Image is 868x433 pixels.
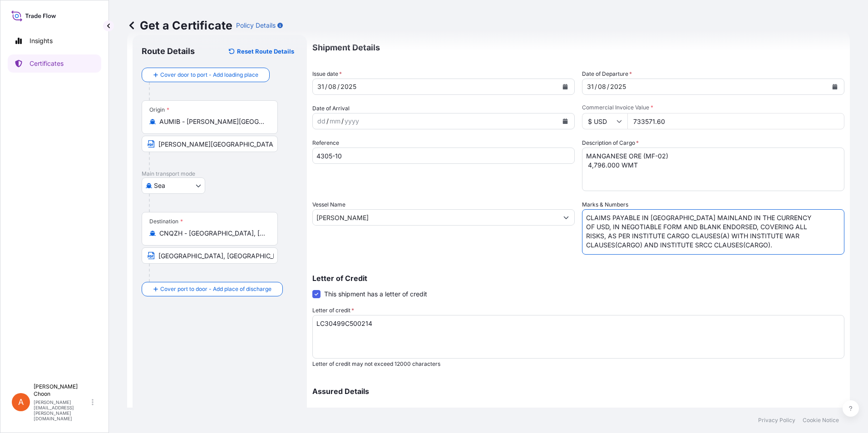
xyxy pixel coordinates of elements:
div: day, [316,116,326,127]
div: month, [597,81,607,92]
label: Vessel Name [312,200,345,209]
input: Type to search vessel name or IMO [313,209,558,226]
span: Date of Departure [582,69,632,79]
p: Get a Certificate [127,18,232,33]
div: day, [316,81,325,92]
div: year, [344,116,360,127]
span: Issue date [312,69,342,79]
div: month, [329,116,341,127]
input: Enter booking reference [312,148,575,164]
span: Date of Arrival [312,104,350,113]
span: Cover port to door - Add place of discharge [160,285,271,294]
input: Destination [159,229,266,238]
div: year, [340,81,357,92]
button: Cover port to door - Add place of discharge [142,282,283,296]
textarea: MANGANESE ORE (GL-01) 4,593.000 WMT [582,148,844,191]
label: Named Assured [582,406,623,415]
label: Reference [312,138,339,148]
p: [PERSON_NAME][EMAIL_ADDRESS][PERSON_NAME][DOMAIN_NAME] [34,399,90,421]
a: Insights [8,32,101,50]
button: Reset Route Details [224,44,298,59]
div: / [595,81,597,92]
textarea: LC30499C500214 [312,315,844,359]
span: Primary Assured [312,406,359,415]
div: day, [586,81,595,92]
div: Destination [149,218,183,225]
button: Show suggestions [558,209,574,226]
div: / [341,116,344,127]
div: / [325,81,327,92]
span: A [18,398,24,407]
p: Letter of credit may not exceed 12000 characters [312,360,844,368]
p: Assured Details [312,388,844,395]
p: [PERSON_NAME] Choon [34,383,90,398]
span: Commercial Invoice Value [582,104,844,111]
a: Certificates [8,54,101,73]
div: / [326,116,329,127]
input: Enter amount [627,113,844,129]
p: Reset Route Details [237,47,294,56]
div: Origin [149,106,169,113]
p: Route Details [142,46,195,57]
p: Policy Details [236,21,276,30]
a: Privacy Policy [758,417,795,424]
input: Origin [159,117,266,126]
span: Sea [154,181,165,190]
label: Description of Cargo [582,138,639,148]
input: Text to appear on certificate [142,247,278,264]
p: Certificates [30,59,64,68]
div: / [337,81,340,92]
button: Select transport [142,177,205,194]
a: Cookie Notice [803,417,839,424]
p: Letter of Credit [312,275,844,282]
label: Marks & Numbers [582,200,628,209]
span: This shipment has a letter of credit [324,290,427,299]
button: Calendar [558,114,572,128]
button: Calendar [828,79,842,94]
button: Cover door to port - Add loading place [142,68,270,82]
div: / [607,81,609,92]
div: month, [327,81,337,92]
p: Main transport mode [142,170,298,177]
button: Calendar [558,79,572,94]
div: year, [609,81,627,92]
span: Cover door to port - Add loading place [160,70,258,79]
textarea: CLAIMS PAYABLE IN [GEOGRAPHIC_DATA] MAINLAND IN THE CURRENCY OF USD, IN NEGOTIABLE FORM AND BLANK... [582,209,844,255]
input: Text to appear on certificate [142,136,278,152]
label: Letter of credit [312,306,354,315]
p: Insights [30,36,53,45]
